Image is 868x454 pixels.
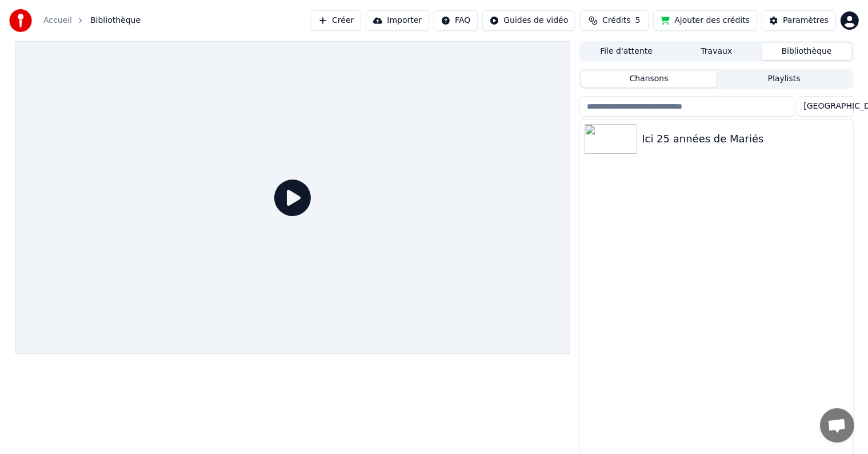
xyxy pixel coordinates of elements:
nav: breadcrumb [43,15,141,26]
a: Accueil [43,15,72,26]
button: Travaux [671,43,762,60]
span: Crédits [602,15,630,26]
button: Guides de vidéo [482,10,575,31]
button: FAQ [434,10,478,31]
div: Paramètres [783,15,829,26]
a: Ouvrir le chat [820,408,854,443]
button: File d'attente [581,43,671,60]
span: Bibliothèque [90,15,141,26]
button: Paramètres [762,10,836,31]
button: Ajouter des crédits [653,10,757,31]
button: Importer [366,10,429,31]
button: Crédits5 [580,10,649,31]
button: Chansons [581,71,717,87]
button: Bibliothèque [762,43,852,60]
button: Playlists [717,71,852,87]
div: Ici 25 années de Mariés [642,131,848,147]
button: Créer [311,10,361,31]
span: 5 [635,15,641,26]
img: youka [9,9,32,32]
